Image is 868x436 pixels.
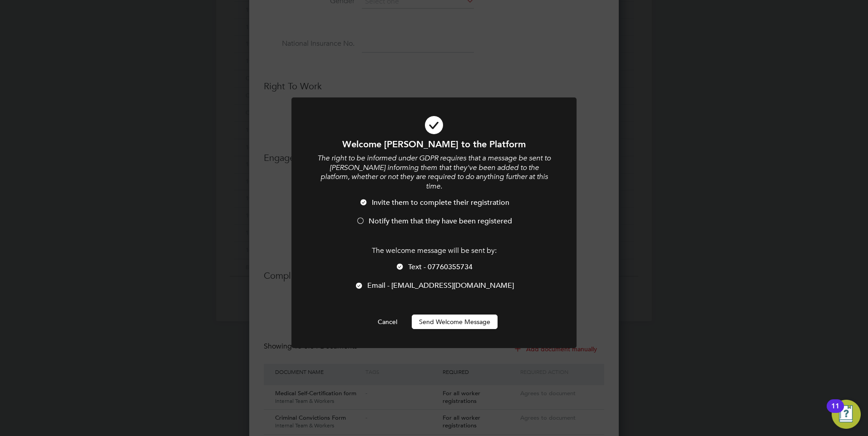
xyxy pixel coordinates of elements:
button: Open Resource Center, 11 new notifications [832,400,861,429]
button: Cancel [370,315,404,329]
div: 11 [831,406,839,418]
span: Notify them that they have been registered [369,217,512,226]
span: Invite them to complete their registration [372,198,509,207]
h1: Welcome [PERSON_NAME] to the Platform [316,138,552,150]
span: Text - 07760355734 [408,262,473,271]
i: The right to be informed under GDPR requires that a message be sent to [PERSON_NAME] informing th... [317,154,551,191]
p: The welcome message will be sent by: [316,246,552,256]
button: Send Welcome Message [412,315,498,329]
span: Email - [EMAIL_ADDRESS][DOMAIN_NAME] [367,281,514,290]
